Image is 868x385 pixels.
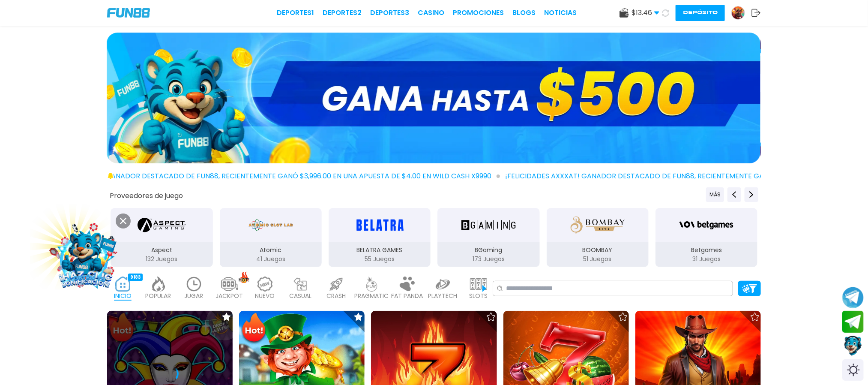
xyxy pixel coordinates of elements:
p: PRAGMATIC [355,292,389,301]
a: Deportes3 [370,8,409,18]
div: Switch theme [842,359,864,381]
img: playtech_light.webp [434,277,452,292]
p: Aspect [111,246,213,255]
button: BOOMBAY [543,207,652,268]
img: casual_light.webp [292,277,309,292]
img: Platform Filter [742,284,757,293]
img: fat_panda_light.webp [399,277,416,292]
img: Aspect [138,213,186,237]
img: pragmatic_light.webp [363,277,380,292]
button: BELATRA GAMES [325,207,434,268]
a: Promociones [453,8,504,18]
img: BOOMBAY [571,213,625,237]
a: BLOGS [512,8,536,18]
img: Atomic [247,213,295,237]
img: Avatar [732,6,745,19]
button: Aspect [107,207,216,268]
p: 132 Juegos [111,255,213,264]
p: PLAYTECH [428,292,458,301]
button: Proveedores de juego [110,191,183,200]
p: 51 Juegos [547,255,649,264]
img: recent_light.webp [186,277,203,292]
img: BGaming [461,213,515,237]
p: NUEVO [255,292,275,301]
span: $ 13.46 [632,8,659,18]
div: 9183 [128,274,143,281]
button: Previous providers [727,187,741,202]
p: 55 Juegos [329,255,431,264]
p: POPULAR [146,292,171,301]
button: Next providers [745,187,758,202]
a: Avatar [731,6,751,20]
a: NOTICIAS [544,8,577,18]
p: FAT PANDA [392,292,423,301]
p: SLOTS [469,292,488,301]
button: BGaming [434,207,543,268]
img: Betgames [679,213,733,237]
img: popular_light.webp [150,277,167,292]
button: Depósito [676,5,725,21]
button: Betgames [652,207,761,268]
p: Atomic [220,246,322,255]
a: Deportes2 [323,8,362,18]
img: Image Link [47,218,124,295]
p: BOOMBAY [547,246,649,255]
p: 173 Juegos [437,255,539,264]
button: Previous providers [706,187,724,202]
a: CASINO [418,8,444,18]
img: Hot [240,312,268,345]
button: Join telegram channel [842,286,864,309]
p: BGaming [437,246,539,255]
img: BELATRA GAMES [353,213,407,237]
a: Deportes1 [277,8,314,18]
img: Company Logo [107,8,150,18]
button: Contact customer service [842,335,864,357]
img: hot [239,271,249,283]
p: JACKPOT [216,292,243,301]
p: Betgames [655,246,757,255]
img: jackpot_light.webp [221,277,238,292]
button: Join telegram [842,311,864,333]
p: 41 Juegos [220,255,322,264]
p: JUGAR [185,292,204,301]
img: new_light.webp [257,277,274,292]
span: ¡FELICIDADES exxxx31! GANADOR DESTACADO DE FUN88, RECIENTEMENTE GANÓ $3,996.00 EN UNA APUESTA DE ... [29,171,500,181]
p: CASUAL [290,292,312,301]
p: CRASH [326,292,346,301]
button: Atomic [216,207,325,268]
img: crash_light.webp [328,277,345,292]
img: GANA hasta $500 [107,33,760,163]
p: BELATRA GAMES [329,246,431,255]
img: slots_light.webp [470,277,487,292]
p: 31 Juegos [655,255,757,264]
